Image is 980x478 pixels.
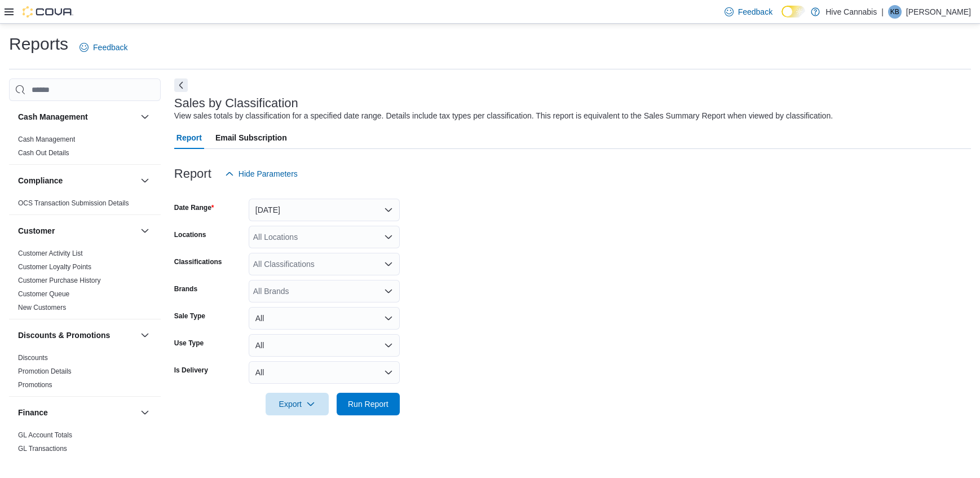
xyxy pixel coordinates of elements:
a: Promotions [18,381,52,389]
p: Hive Cannabis [826,5,877,19]
div: View sales totals by classification for a specified date range. Details include tax types per cla... [174,110,833,122]
button: [DATE] [249,199,400,221]
button: Hide Parameters [220,163,302,185]
button: Cash Management [138,110,152,124]
span: Promotion Details [18,367,72,376]
button: All [249,361,400,384]
h3: Sales by Classification [174,97,298,110]
span: New Customers [18,303,66,312]
span: Customer Activity List [18,249,83,258]
h3: Discounts & Promotions [18,330,110,341]
span: Cash Management [18,135,75,144]
span: Feedback [93,42,127,53]
button: All [249,334,400,357]
span: Customer Loyalty Points [18,262,91,271]
button: Finance [18,407,136,418]
a: Promotion Details [18,367,72,375]
p: [PERSON_NAME] [906,5,971,19]
h1: Reports [9,33,68,55]
button: Cash Management [18,111,136,122]
a: GL Transactions [18,445,67,453]
div: Kait Becker [888,5,902,19]
span: KB [890,5,899,19]
span: Cash Out Details [18,148,69,157]
a: Customer Queue [18,290,69,298]
label: Use Type [174,339,204,348]
span: Run Report [348,398,389,410]
div: Discounts & Promotions [9,351,161,396]
div: Compliance [9,196,161,214]
input: Dark Mode [782,6,805,17]
span: OCS Transaction Submission Details [18,199,129,208]
button: Next [174,78,188,92]
button: Discounts & Promotions [138,328,152,342]
div: Finance [9,428,161,460]
button: Open list of options [384,260,393,269]
span: Export [272,393,322,415]
button: All [249,307,400,330]
button: Discounts & Promotions [18,330,136,341]
button: Open list of options [384,233,393,242]
span: Discounts [18,353,48,362]
button: Customer [18,225,136,236]
label: Is Delivery [174,366,208,375]
span: GL Account Totals [18,431,72,440]
a: Cash Management [18,135,75,143]
a: New Customers [18,304,66,312]
div: Customer [9,247,161,319]
a: Feedback [720,1,777,23]
h3: Report [174,167,211,181]
a: Cash Out Details [18,149,69,157]
span: Hide Parameters [239,168,298,179]
span: Email Subscription [215,126,287,149]
a: Customer Purchase History [18,277,101,284]
a: GL Account Totals [18,431,72,439]
button: Compliance [18,175,136,186]
h3: Compliance [18,175,63,186]
button: Run Report [337,393,400,415]
h3: Customer [18,225,55,236]
a: Customer Loyalty Points [18,263,91,271]
h3: Finance [18,407,48,418]
button: Compliance [138,174,152,187]
span: Customer Queue [18,290,69,299]
span: Promotions [18,380,52,389]
a: Customer Activity List [18,249,83,257]
span: Report [176,126,202,149]
img: Cova [23,6,73,17]
label: Brands [174,284,197,293]
span: Customer Purchase History [18,276,101,285]
a: Feedback [75,36,132,59]
label: Classifications [174,257,222,266]
a: Discounts [18,354,48,362]
label: Sale Type [174,312,205,321]
span: Feedback [738,6,772,17]
p: | [881,5,884,19]
label: Date Range [174,203,214,212]
button: Customer [138,224,152,238]
button: Finance [138,406,152,419]
button: Open list of options [384,287,393,296]
div: Cash Management [9,133,161,164]
span: GL Transactions [18,444,67,453]
h3: Cash Management [18,111,88,122]
button: Export [266,393,329,415]
a: OCS Transaction Submission Details [18,199,129,207]
label: Locations [174,230,206,239]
